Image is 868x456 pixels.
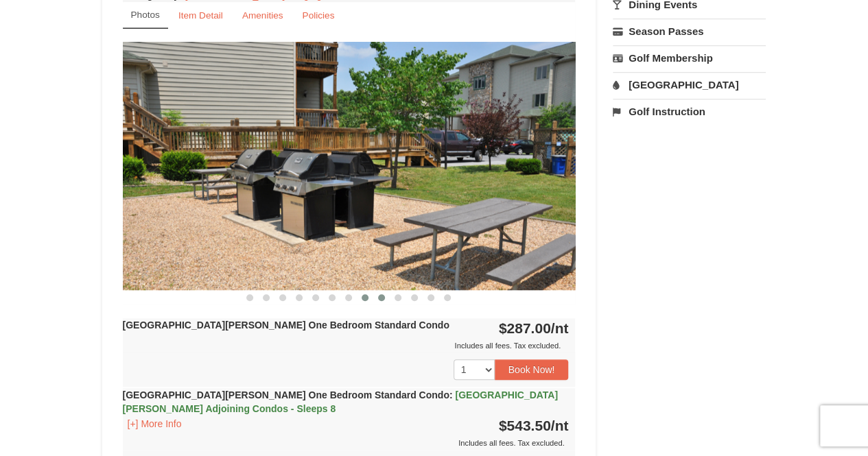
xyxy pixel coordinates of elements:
[233,2,292,29] a: Amenities
[123,42,576,289] img: 18876286-196-83754eb9.jpg
[123,2,168,29] a: Photos
[613,72,766,97] a: [GEOGRAPHIC_DATA]
[123,339,569,352] div: Includes all fees. Tax excluded.
[613,99,766,124] a: Golf Instruction
[449,389,453,400] span: :
[131,10,160,20] small: Photos
[495,359,569,380] button: Book Now!
[123,416,187,431] button: [+] More Info
[123,389,558,414] strong: [GEOGRAPHIC_DATA][PERSON_NAME] One Bedroom Standard Condo
[551,320,569,336] span: /nt
[178,10,223,21] small: Item Detail
[293,2,343,29] a: Policies
[613,19,766,44] a: Season Passes
[613,45,766,71] a: Golf Membership
[551,418,569,433] span: /nt
[169,2,232,29] a: Item Detail
[499,320,569,336] strong: $287.00
[242,10,283,21] small: Amenities
[123,320,449,331] strong: [GEOGRAPHIC_DATA][PERSON_NAME] One Bedroom Standard Condo
[123,436,569,450] div: Includes all fees. Tax excluded.
[499,418,551,433] span: $543.50
[302,10,334,21] small: Policies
